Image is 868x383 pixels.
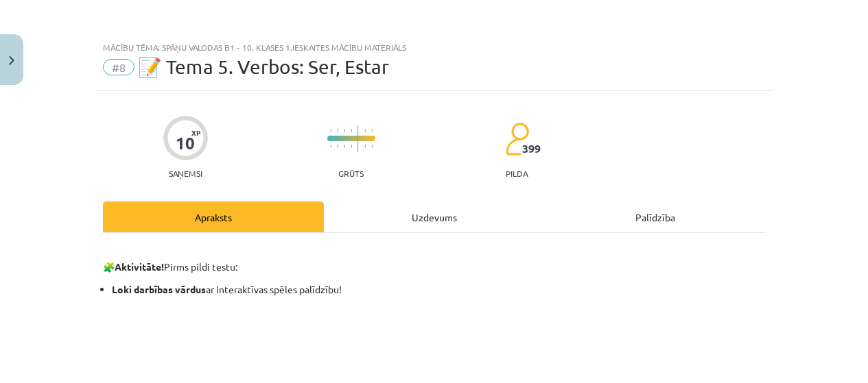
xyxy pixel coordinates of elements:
[138,55,389,78] span: 📝 Tema 5. Verbos: Ser, Estar
[344,129,345,132] img: icon-short-line-57e1e144782c952c97e751825c79c345078a6d821885a25fce030b3d8c18986b.svg
[338,169,364,178] p: Grūts
[344,145,345,148] img: icon-short-line-57e1e144782c952c97e751825c79c345078a6d821885a25fce030b3d8c18986b.svg
[330,145,331,148] img: icon-short-line-57e1e144782c952c97e751825c79c345078a6d821885a25fce030b3d8c18986b.svg
[9,56,14,65] img: icon-close-lesson-0947bae3869378f0d4975bcd49f059093ad1ed9edebbc8119c70593378902aed.svg
[351,129,352,132] img: icon-short-line-57e1e144782c952c97e751825c79c345078a6d821885a25fce030b3d8c18986b.svg
[337,145,338,148] img: icon-short-line-57e1e144782c952c97e751825c79c345078a6d821885a25fce030b3d8c18986b.svg
[357,125,359,152] img: icon-long-line-d9ea69661e0d244f92f715978eff75569469978d946b2353a9bb055b3ed8787d.svg
[337,129,338,132] img: icon-short-line-57e1e144782c952c97e751825c79c345078a6d821885a25fce030b3d8c18986b.svg
[505,122,529,156] img: students-c634bb4e5e11cddfef0936a35e636f08e4e9abd3cc4e673bd6f9a4125e45ecb1.svg
[371,145,373,148] img: icon-short-line-57e1e144782c952c97e751825c79c345078a6d821885a25fce030b3d8c18986b.svg
[176,134,195,153] div: 10
[112,282,766,297] li: ar interaktīvas spēles palīdzību!
[330,129,331,132] img: icon-short-line-57e1e144782c952c97e751825c79c345078a6d821885a25fce030b3d8c18986b.svg
[103,42,766,52] div: Mācību tēma: Spāņu valodas b1 - 10. klases 1.ieskaites mācību materiāls
[324,201,545,232] div: Uzdevums
[522,143,541,155] span: 399
[371,129,373,132] img: icon-short-line-57e1e144782c952c97e751825c79c345078a6d821885a25fce030b3d8c18986b.svg
[545,201,766,232] div: Palīdzība
[506,169,528,178] p: pilda
[364,129,366,132] img: icon-short-line-57e1e144782c952c97e751825c79c345078a6d821885a25fce030b3d8c18986b.svg
[115,260,164,273] strong: Aktivitāte!
[112,283,206,295] strong: Loki darbības vārdus
[163,169,208,178] p: Saņemsi
[103,59,134,75] span: #8
[351,145,352,148] img: icon-short-line-57e1e144782c952c97e751825c79c345078a6d821885a25fce030b3d8c18986b.svg
[103,201,324,232] div: Apraksts
[364,145,366,148] img: icon-short-line-57e1e144782c952c97e751825c79c345078a6d821885a25fce030b3d8c18986b.svg
[103,245,766,274] p: 🧩 Pirms pildi testu:
[191,129,200,136] span: XP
